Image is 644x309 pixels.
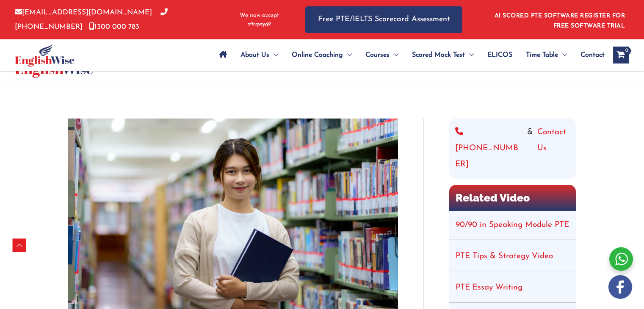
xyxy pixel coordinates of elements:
[449,185,576,211] h2: Related Video
[359,40,405,70] a: CoursesMenu Toggle
[455,124,570,173] div: &
[455,124,523,173] a: [PHONE_NUMBER]
[89,23,139,30] a: 1300 000 783
[608,275,632,299] img: white-facebook.png
[305,6,462,33] a: Free PTE/IELTS Scorecard Assessment
[487,40,512,70] span: ELICOS
[240,40,269,70] span: About Us
[613,47,629,63] a: View Shopping Cart, empty
[580,40,605,70] span: Contact
[213,40,605,70] nav: Site Navigation: Main Menu
[15,44,75,67] img: cropped-ew-logo
[456,221,569,229] a: 90/90 in Speaking Module PTE
[285,40,359,70] a: Online CoachingMenu Toggle
[292,40,343,70] span: Online Coaching
[15,9,152,16] a: [EMAIL_ADDRESS][DOMAIN_NAME]
[481,40,519,70] a: ELICOS
[248,22,271,27] img: Afterpay-Logo
[390,40,398,70] span: Menu Toggle
[456,284,522,292] a: PTE Essay Writing
[240,11,279,20] span: We now accept
[412,40,465,70] span: Scored Mock Test
[495,13,625,29] a: AI SCORED PTE SOFTWARE REGISTER FOR FREE SOFTWARE TRIAL
[15,9,168,30] a: [PHONE_NUMBER]
[489,6,629,33] aside: Header Widget 1
[234,40,285,70] a: About UsMenu Toggle
[269,40,278,70] span: Menu Toggle
[343,40,352,70] span: Menu Toggle
[537,124,570,173] a: Contact Us
[456,252,553,260] a: PTE Tips & Strategy Video
[519,40,574,70] a: Time TableMenu Toggle
[465,40,474,70] span: Menu Toggle
[574,40,605,70] a: Contact
[365,40,390,70] span: Courses
[526,40,558,70] span: Time Table
[558,40,567,70] span: Menu Toggle
[405,40,481,70] a: Scored Mock TestMenu Toggle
